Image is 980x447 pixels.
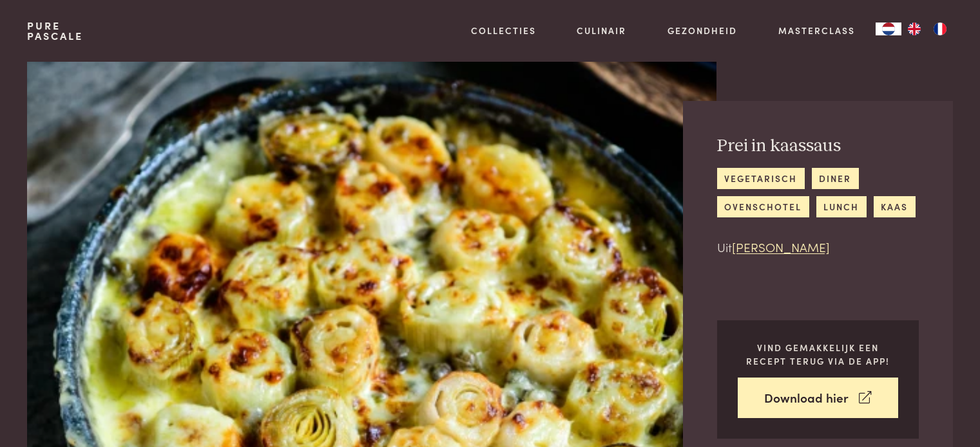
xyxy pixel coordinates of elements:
a: NL [876,23,901,35]
div: Language [876,23,901,35]
a: lunch [816,196,867,217]
p: Uit [717,238,919,257]
a: PurePascale [27,21,83,41]
a: vegetarisch [717,168,805,189]
aside: Language selected: Nederlands [876,23,953,35]
a: diner [812,168,859,189]
h2: Prei in kaassaus [717,135,919,158]
a: Culinair [577,24,626,37]
a: Gezondheid [668,24,737,37]
a: FR [927,23,953,35]
ul: Language list [901,23,953,35]
a: [PERSON_NAME] [732,238,830,255]
a: Download hier [738,378,898,418]
a: ovenschotel [717,196,809,217]
a: EN [901,23,927,35]
a: Collecties [471,24,536,37]
a: Masterclass [778,24,855,37]
a: kaas [874,196,916,217]
p: Vind gemakkelijk een recept terug via de app! [738,341,898,367]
